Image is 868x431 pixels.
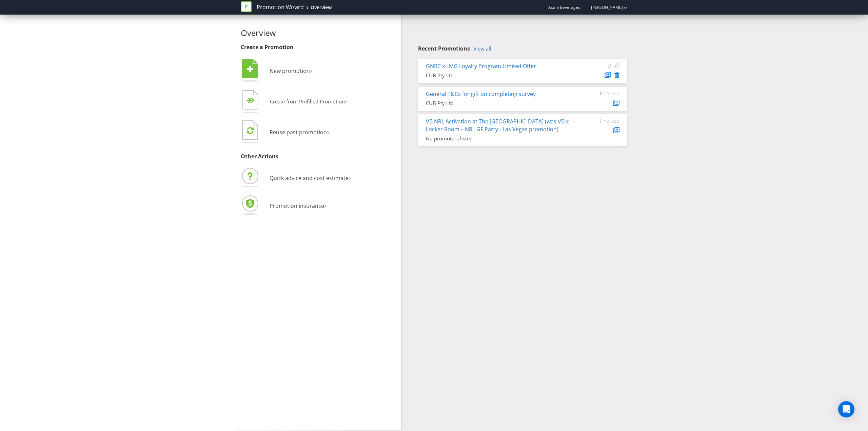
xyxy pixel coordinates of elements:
[345,96,347,106] span: ›
[327,126,329,137] span: ›
[241,154,396,160] h3: Other Actions
[426,118,569,133] a: VB NRL Activation at The [GEOGRAPHIC_DATA] (was VB x Locker Room – NRL GF Party - Las Vegas promo...
[241,202,327,210] a: Promotion insurance›
[579,62,619,68] div: Draft
[426,100,569,107] div: CUB Pty Ltd
[247,65,253,73] tspan: 
[584,4,623,10] a: [PERSON_NAME]
[579,90,619,96] div: Finalised
[418,45,470,52] span: Recent Promotions
[270,174,349,182] span: Quick advice and cost estimate
[270,67,310,75] span: New promotion
[310,64,312,76] span: ›
[838,401,854,417] div: Open Intercom Messenger
[257,3,304,11] a: Promotion Wizard
[270,98,345,105] span: Create from Prefilled Promotion
[251,97,255,104] tspan: 
[579,118,619,124] div: Finalised
[426,62,536,70] a: GNBC x LMG Loyalty Program Limited Offer
[270,129,327,136] span: Reuse past promotion
[473,46,491,52] a: View all
[349,172,351,183] span: ›
[241,28,396,37] h2: Overview
[426,90,536,98] a: General T&Cs for gift on completing survey
[426,72,569,79] div: CUB Pty Ltd
[548,4,580,10] span: Asahi Beverages
[426,135,569,142] div: No promoters listed.
[270,202,324,210] span: Promotion insurance
[311,4,332,11] div: Overview
[324,199,327,211] span: ›
[241,89,348,116] button: Create from Prefilled Promotion›
[241,44,396,51] h3: Create a Promotion
[247,126,254,134] tspan: 
[241,174,351,182] a: Quick advice and cost estimate›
